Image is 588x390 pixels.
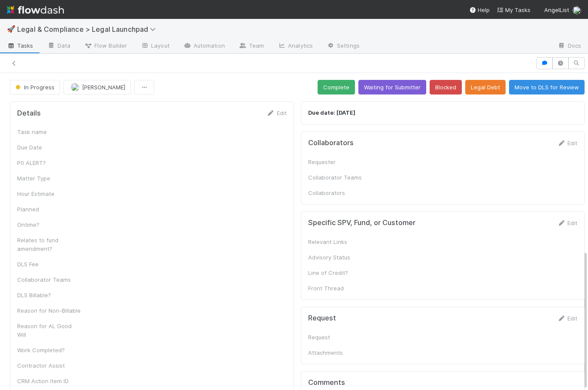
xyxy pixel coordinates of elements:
a: Edit [557,140,577,146]
span: Legal & Compliance > Legal Launchpad [17,25,160,34]
div: Collaborator Teams [308,173,373,182]
span: In Progress [14,84,55,91]
div: DLS Fee [17,260,82,268]
a: Docs [551,40,588,53]
a: Layout [134,40,176,53]
div: DLS Billable? [17,291,82,299]
span: Flow Builder [84,41,127,50]
div: Collaborator Teams [17,275,82,284]
div: Task name [17,128,82,136]
div: Line of Credit? [308,268,373,277]
span: AngelList [544,6,569,13]
h5: Specific SPV, Fund, or Customer [308,219,415,227]
button: [PERSON_NAME] [64,80,131,94]
button: Waiting for Submitter [358,80,426,94]
div: Contractor Assist [17,361,82,370]
div: Attachments [308,348,373,357]
span: My Tasks [497,6,530,13]
div: Work Completed? [17,346,82,354]
img: avatar_6811aa62-070e-4b0a-ab85-15874fb457a1.png [573,6,581,15]
a: Edit [557,315,577,322]
a: My Tasks [497,6,530,14]
button: In Progress [10,80,60,94]
button: Legal Debt [465,80,506,94]
div: Requester [308,158,373,166]
div: Hour Estimate [17,189,82,198]
a: Team [232,40,271,53]
div: Matter Type [17,174,82,183]
div: Relates to fund amendment? [17,236,82,253]
a: Analytics [271,40,320,53]
div: Front Thread [308,284,373,292]
h5: Collaborators [308,139,354,147]
span: Tasks [7,41,33,50]
div: Relevant Links [308,238,373,246]
div: Advisory Status [308,253,373,262]
h5: Details [17,109,41,118]
div: Due Date [17,143,82,152]
a: Settings [320,40,367,53]
div: Request [308,333,373,341]
strong: Due date: [DATE] [308,109,355,116]
div: CRM Action Item ID [17,377,82,385]
div: Planned [17,205,82,213]
button: Move to DLS for Review [509,80,585,94]
a: Data [40,40,77,53]
div: Reason for Non-Billable [17,306,82,315]
span: 🚀 [7,25,15,33]
a: Automation [176,40,232,53]
div: Reason for AL Good Will [17,322,82,339]
img: logo-inverted-e16ddd16eac7371096b0.svg [7,3,64,17]
h5: Request [308,314,336,323]
button: Blocked [430,80,462,94]
a: Edit [267,110,287,116]
div: Help [469,6,490,14]
div: P0 ALERT? [17,158,82,167]
h5: Comments [308,378,578,387]
img: avatar_b5be9b1b-4537-4870-b8e7-50cc2287641b.png [71,83,79,91]
button: Complete [318,80,355,94]
span: [PERSON_NAME] [82,84,125,91]
div: Ontime? [17,220,82,229]
a: Flow Builder [77,40,134,53]
div: Collaborators [308,189,373,197]
a: Edit [557,219,577,226]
